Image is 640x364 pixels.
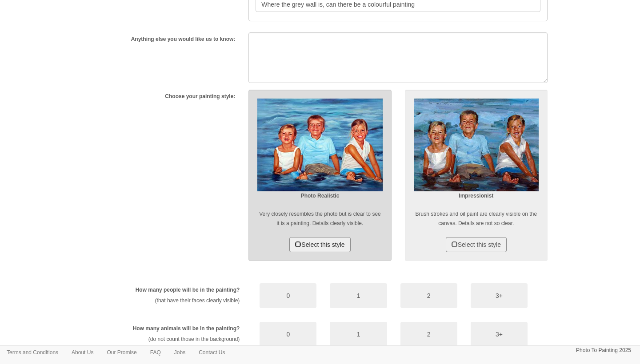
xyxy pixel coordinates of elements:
a: About Us [65,346,100,359]
p: Impressionist [414,191,539,201]
button: 3+ [471,322,528,347]
button: 0 [260,283,316,308]
label: Choose your painting style: [165,93,235,100]
button: 1 [330,322,387,347]
label: How many animals will be in the painting? [133,325,240,332]
button: 2 [400,283,457,308]
a: FAQ [144,346,168,359]
img: Realism [257,99,382,191]
button: 3+ [471,283,528,308]
a: Contact Us [192,346,232,359]
a: Our Promise [100,346,143,359]
label: Anything else you would like us to know: [131,36,236,43]
p: (that have their faces clearly visible) [106,296,240,305]
button: Select this style [446,237,507,252]
button: 0 [260,322,316,347]
a: Jobs [168,346,192,359]
p: Very closely resembles the photo but is clear to see it is a painting. Details clearly visible. [257,210,382,228]
button: Select this style [289,237,350,252]
p: Brush strokes and oil paint are clearly visible on the canvas. Details are not so clear. [414,210,539,228]
button: 1 [330,283,387,308]
button: 2 [400,322,457,347]
p: Photo To Painting 2025 [576,346,631,355]
p: Photo Realistic [257,191,382,201]
p: (do not count those in the background) [106,335,240,344]
label: How many people will be in the painting? [136,286,240,294]
img: Impressionist [414,99,539,191]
